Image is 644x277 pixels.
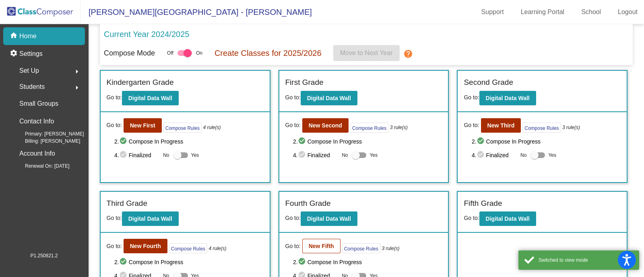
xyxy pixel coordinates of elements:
[208,245,226,252] i: 4 rule(s)
[285,94,301,101] span: Go to:
[611,6,644,18] a: Logout
[19,148,55,159] p: Account Info
[301,211,357,226] button: Digital Data Wall
[107,121,122,129] span: Go to:
[342,152,348,159] span: No
[19,49,43,59] p: Settings
[107,77,174,88] label: Kindergarten Grade
[12,162,69,170] span: Renewal On: [DATE]
[548,150,556,160] span: Yes
[130,122,155,129] b: New First
[72,67,82,76] mat-icon: arrow_right
[307,215,351,222] b: Digital Data Wall
[114,150,159,160] span: 4. Finalized
[390,124,408,131] i: 3 rule(s)
[477,150,486,160] mat-icon: check_circle
[19,116,54,127] p: Contact Info
[298,257,308,267] mat-icon: check_circle
[80,6,312,18] span: [PERSON_NAME][GEOGRAPHIC_DATA] - [PERSON_NAME]
[163,152,169,159] span: No
[382,245,399,252] i: 3 rule(s)
[464,94,479,101] span: Go to:
[19,31,37,41] p: Home
[520,152,526,159] span: No
[464,215,479,221] span: Go to:
[298,150,308,160] mat-icon: check_circle
[124,118,162,133] button: New First
[302,239,341,253] button: New Fifth
[369,150,378,160] span: Yes
[196,49,202,57] span: On
[514,6,571,18] a: Learning Portal
[122,211,179,226] button: Digital Data Wall
[104,48,155,59] p: Compose Mode
[214,47,321,59] p: Create Classes for 2025/2026
[285,121,301,129] span: Go to:
[340,49,393,56] span: Move to Next Year
[107,215,122,221] span: Go to:
[403,49,413,59] mat-icon: help
[128,215,172,222] b: Digital Data Wall
[472,137,621,146] span: 2. Compose In Progress
[119,257,129,267] mat-icon: check_circle
[285,215,301,221] span: Go to:
[479,211,536,226] button: Digital Data Wall
[479,91,536,105] button: Digital Data Wall
[309,243,334,249] b: New Fifth
[163,123,202,133] button: Compose Rules
[562,124,580,131] i: 3 rule(s)
[10,31,19,41] mat-icon: home
[19,65,39,76] span: Set Up
[487,122,515,129] b: New Third
[464,198,502,209] label: Fifth Grade
[522,123,561,133] button: Compose Rules
[298,137,308,146] mat-icon: check_circle
[104,28,189,40] p: Current Year 2024/2025
[19,81,45,92] span: Students
[191,150,199,160] span: Yes
[72,83,82,92] mat-icon: arrow_right
[333,45,400,61] button: Move to Next Year
[293,257,442,267] span: 2. Compose In Progress
[486,215,530,222] b: Digital Data Wall
[464,77,513,88] label: Second Grade
[122,91,179,105] button: Digital Data Wall
[114,137,263,146] span: 2. Compose In Progress
[539,256,633,264] div: Switched to view mode
[301,91,357,105] button: Digital Data Wall
[486,95,530,101] b: Digital Data Wall
[477,137,486,146] mat-icon: check_circle
[285,242,301,250] span: Go to:
[350,123,388,133] button: Compose Rules
[302,118,349,133] button: New Second
[19,98,58,109] p: Small Groups
[119,137,129,146] mat-icon: check_circle
[12,130,84,137] span: Primary: [PERSON_NAME]
[107,198,147,209] label: Third Grade
[285,198,331,209] label: Fourth Grade
[464,121,479,129] span: Go to:
[342,243,380,253] button: Compose Rules
[169,243,207,253] button: Compose Rules
[293,150,338,160] span: 4. Finalized
[167,49,173,57] span: Off
[10,49,19,59] mat-icon: settings
[309,122,342,129] b: New Second
[12,137,80,145] span: Billing: [PERSON_NAME]
[575,6,607,18] a: School
[285,77,324,88] label: First Grade
[128,95,172,101] b: Digital Data Wall
[107,94,122,101] span: Go to:
[472,150,516,160] span: 4. Finalized
[307,95,351,101] b: Digital Data Wall
[114,257,263,267] span: 2. Compose In Progress
[481,118,521,133] button: New Third
[293,137,442,146] span: 2. Compose In Progress
[107,242,122,250] span: Go to:
[119,150,129,160] mat-icon: check_circle
[130,243,161,249] b: New Fourth
[475,6,510,18] a: Support
[203,124,221,131] i: 4 rule(s)
[124,239,167,253] button: New Fourth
